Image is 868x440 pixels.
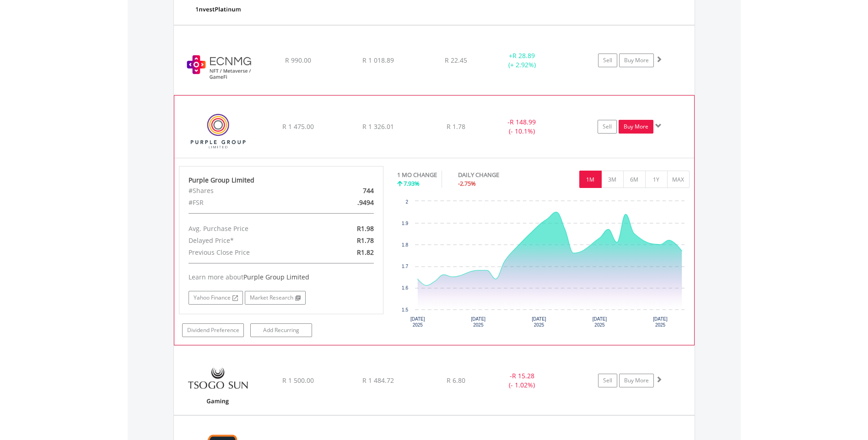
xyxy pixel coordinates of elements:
[512,371,534,380] span: R 15.28
[182,223,314,235] div: Avg. Purchase Price
[282,376,314,385] span: R 1 500.00
[397,197,689,334] svg: Interactive chart
[362,56,394,64] span: R 1 018.89
[598,54,617,67] a: Sell
[667,171,690,188] button: MAX
[405,199,408,204] text: 2
[182,185,314,197] div: #Shares
[182,323,244,337] a: Dividend Preference
[579,171,602,188] button: 1M
[397,171,437,179] div: 1 MO CHANGE
[178,37,257,92] img: ECNMG.EC.ECNMG.png
[410,317,425,327] text: [DATE] 2025
[189,176,374,185] div: Purple Group Limited
[182,235,314,247] div: Delayed Price*
[362,376,394,385] span: R 1 484.72
[404,179,420,188] span: 7.93%
[598,120,617,134] a: Sell
[402,264,408,269] text: 1.7
[598,374,617,387] a: Sell
[623,171,646,188] button: 6M
[250,323,312,337] a: Add Recurring
[458,171,531,179] div: DAILY CHANGE
[182,247,314,258] div: Previous Close Price
[593,317,607,327] text: [DATE] 2025
[512,51,535,60] span: R 28.89
[447,122,465,131] span: R 1.78
[397,197,690,334] div: Chart. Highcharts interactive chart.
[285,56,311,64] span: R 990.00
[402,221,408,226] text: 1.9
[487,118,556,136] div: - (- 10.1%)
[245,291,306,305] a: Market Research
[510,118,536,126] span: R 148.99
[182,197,314,209] div: #FSR
[179,107,258,156] img: EQU.ZA.PPE.png
[532,317,546,327] text: [DATE] 2025
[488,51,557,70] div: + (+ 2.92%)
[282,122,314,131] span: R 1 475.00
[402,285,408,290] text: 1.6
[488,371,557,390] div: - (- 1.02%)
[619,120,653,134] a: Buy More
[645,171,668,188] button: 1Y
[314,197,381,209] div: .9494
[357,236,374,245] span: R1.78
[471,317,486,327] text: [DATE] 2025
[402,307,408,312] text: 1.5
[653,317,668,327] text: [DATE] 2025
[243,273,309,281] span: Purple Group Limited
[601,171,624,188] button: 3M
[314,185,381,197] div: 744
[619,374,654,387] a: Buy More
[445,56,467,64] span: R 22.45
[189,273,374,282] div: Learn more about
[357,248,374,257] span: R1.82
[402,242,408,247] text: 1.8
[447,376,465,385] span: R 6.80
[362,122,394,131] span: R 1 326.01
[357,224,374,233] span: R1.98
[619,54,654,67] a: Buy More
[458,179,476,188] span: -2.75%
[189,291,243,305] a: Yahoo Finance
[178,357,257,412] img: EQU.ZA.TSG.png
